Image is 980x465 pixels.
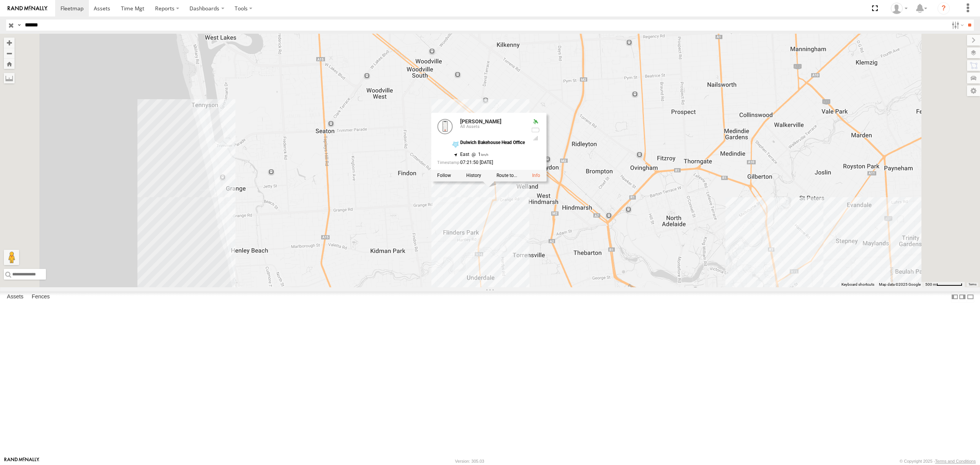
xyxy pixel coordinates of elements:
label: Assets [3,291,27,302]
label: Map Settings [967,85,980,96]
label: Dock Summary Table to the Left [951,291,959,303]
div: Valid GPS Fix [531,119,540,125]
div: © Copyright 2025 - [900,459,976,463]
label: Search Query [16,20,22,31]
button: Map Scale: 500 m per 64 pixels [923,282,965,287]
a: Visit our Website [4,457,39,465]
button: Zoom out [4,48,15,59]
span: Map data ©2025 Google [879,282,921,287]
div: Version: 305.03 [455,459,484,463]
label: Fences [28,291,54,302]
button: Zoom in [4,38,15,48]
button: Zoom Home [4,59,15,69]
a: View Asset Details [437,119,452,134]
label: View Asset History [466,173,481,178]
label: Realtime tracking of Asset [437,173,451,178]
div: Date/time of location update [437,160,525,165]
div: All Assets [460,125,525,129]
i: ? [938,2,950,15]
button: Drag Pegman onto the map to open Street View [4,250,19,265]
div: Dulwich Bakehouse Head Office [460,140,525,145]
label: Route To Location [497,173,517,178]
a: Terms [969,283,977,286]
label: Dock Summary Table to the Right [959,291,966,303]
div: Peter Lu [888,3,910,14]
a: [PERSON_NAME] [460,118,501,124]
img: rand-logo.svg [8,6,47,11]
label: Hide Summary Table [967,291,974,303]
label: Measure [4,73,15,84]
span: 500 m [925,282,936,287]
span: East [460,152,469,157]
label: Search Filter Options [949,20,965,31]
a: Terms and Conditions [935,459,976,463]
a: View Asset Details [532,173,540,178]
span: 1 [469,152,488,157]
div: No battery health information received from this device. [531,127,540,133]
button: Keyboard shortcuts [841,282,874,287]
div: Last Event GSM Signal Strength [531,136,540,142]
